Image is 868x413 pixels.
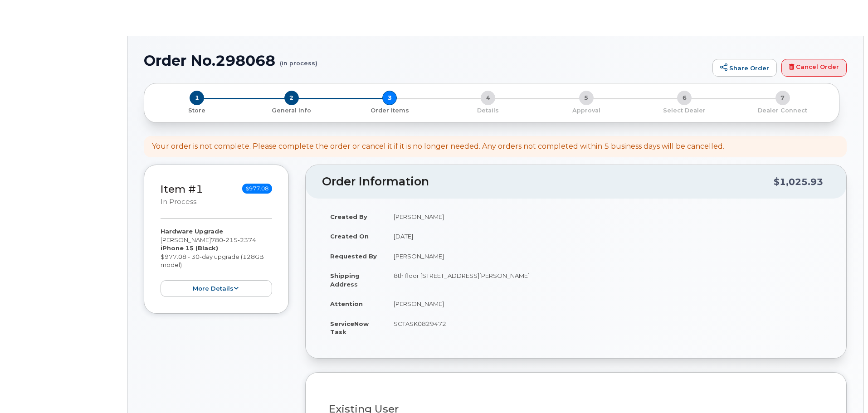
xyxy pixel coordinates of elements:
[243,105,341,115] a: 2 General Info
[322,175,774,188] h2: Order Information
[781,59,847,77] a: Cancel Order
[152,141,724,152] div: Your order is not complete. Please complete the order or cancel it if it is no longer needed. Any...
[238,236,256,243] span: 2374
[284,91,299,105] span: 2
[144,53,708,68] h1: Order No.298068
[280,53,317,67] small: (in process)
[155,107,239,115] p: Store
[385,314,830,342] td: SCTASK0829472
[151,105,243,115] a: 1 Store
[712,59,777,77] a: Share Order
[161,244,218,252] strong: iPhone 15 (Black)
[190,91,204,105] span: 1
[385,246,830,266] td: [PERSON_NAME]
[211,236,256,243] span: 780
[161,228,223,235] strong: Hardware Upgrade
[161,280,272,297] button: more details
[774,173,823,190] div: $1,025.93
[385,294,830,314] td: [PERSON_NAME]
[385,207,830,227] td: [PERSON_NAME]
[385,266,830,294] td: 8th floor [STREET_ADDRESS][PERSON_NAME]
[330,233,369,240] strong: Created On
[330,253,377,260] strong: Requested By
[330,320,369,336] strong: ServiceNow Task
[330,300,363,307] strong: Attention
[385,226,830,246] td: [DATE]
[246,107,337,115] p: General Info
[330,213,367,220] strong: Created By
[242,184,272,194] span: $977.08
[330,272,360,288] strong: Shipping Address
[161,183,203,195] a: Item #1
[223,236,238,243] span: 215
[161,227,272,297] div: [PERSON_NAME] $977.08 - 30-day upgrade (128GB model)
[161,198,196,206] small: in process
